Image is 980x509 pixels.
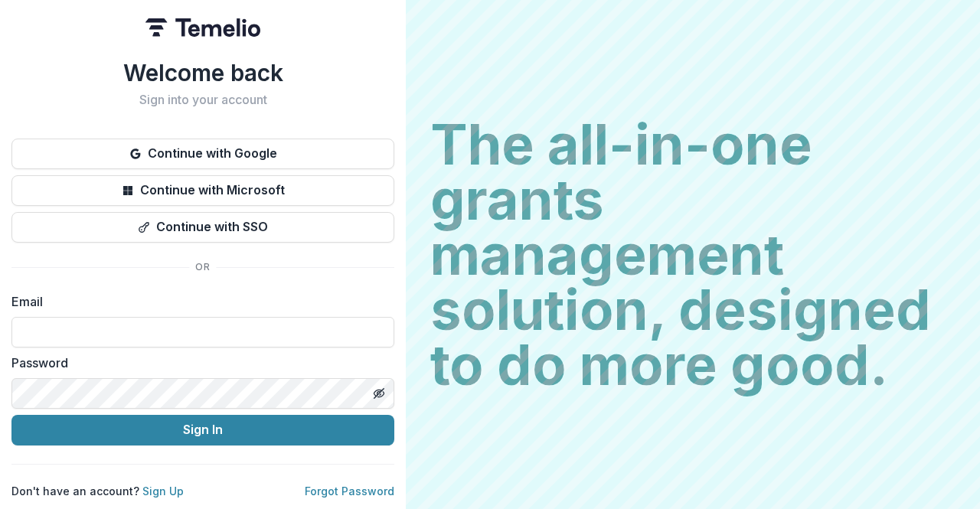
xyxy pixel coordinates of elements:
label: Email [11,292,385,311]
label: Password [11,354,385,372]
a: Sign Up [142,485,184,498]
img: Temelio [145,18,260,37]
button: Sign In [11,415,394,445]
h1: Welcome back [11,59,394,86]
button: Continue with Microsoft [11,175,394,206]
button: Continue with Google [11,139,394,169]
p: Don't have an account? [11,483,184,499]
h2: Sign into your account [11,93,394,107]
button: Continue with SSO [11,212,394,243]
button: Toggle password visibility [367,381,391,406]
a: Forgot Password [305,485,394,498]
